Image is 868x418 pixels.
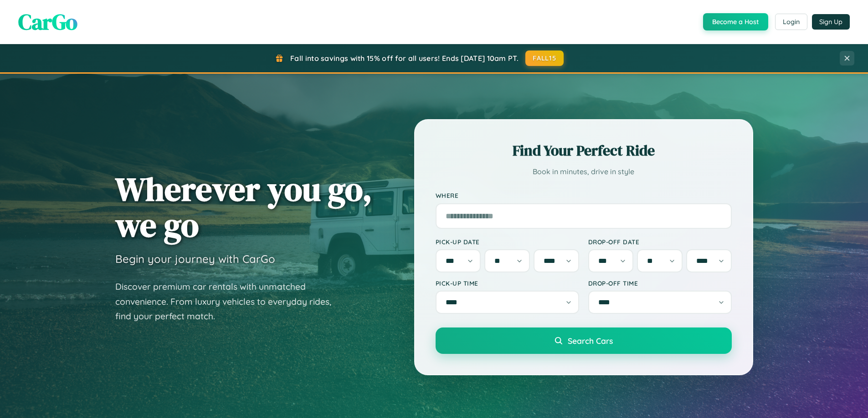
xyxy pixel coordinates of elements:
h1: Wherever you go, we go [115,171,372,243]
label: Drop-off Date [588,238,732,246]
p: Book in minutes, drive in style [436,165,732,178]
label: Drop-off Time [588,279,732,287]
span: Fall into savings with 15% off for all users! Ends [DATE] 10am PT. [290,54,519,63]
span: CarGo [18,7,77,37]
button: Become a Host [703,13,768,30]
button: Login [775,14,807,30]
button: Sign Up [812,14,850,30]
p: Discover premium car rentals with unmatched convenience. From luxury vehicles to everyday rides, ... [115,279,343,324]
label: Pick-up Date [436,238,579,246]
h2: Find Your Perfect Ride [436,141,732,161]
label: Where [436,192,732,200]
span: Search Cars [568,336,613,346]
button: FALL15 [525,50,564,66]
button: Search Cars [436,327,732,354]
label: Pick-up Time [436,279,579,287]
h3: Begin your journey with CarGo [115,252,275,266]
